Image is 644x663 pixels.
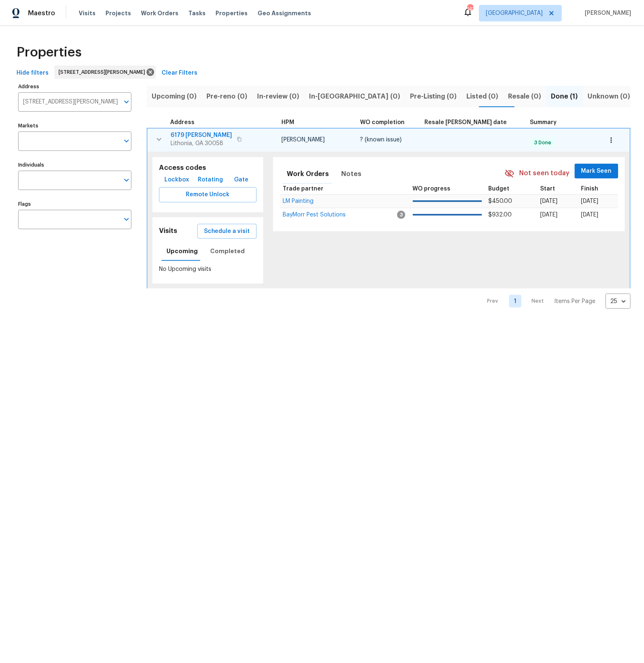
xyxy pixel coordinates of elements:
[540,198,557,204] span: [DATE]
[121,214,132,225] button: Open
[188,10,206,16] span: Tasks
[18,202,131,207] label: Flags
[588,91,630,102] span: Unknown (0)
[581,198,598,204] span: [DATE]
[215,9,248,17] span: Properties
[581,212,598,218] span: [DATE]
[171,131,232,139] span: 6179 [PERSON_NAME]
[121,135,132,147] button: Open
[575,164,618,179] button: Mark Seen
[79,9,96,17] span: Visits
[121,174,132,186] button: Open
[171,139,232,148] span: Lithonia, GA 30058
[194,172,226,188] button: Rotating
[283,212,346,217] a: BayMorr Pest Solutions
[206,91,247,102] span: Pre-reno (0)
[59,68,148,76] span: [STREET_ADDRESS][PERSON_NAME]
[54,66,156,79] div: [STREET_ADDRESS][PERSON_NAME]
[210,246,245,256] span: Completed
[170,120,194,125] span: Address
[287,168,329,180] span: Work Orders
[397,211,405,219] span: 3
[540,212,557,218] span: [DATE]
[342,168,362,180] span: Notes
[197,224,257,239] button: Schedule a visit
[204,226,250,237] span: Schedule a visit
[18,84,131,89] label: Address
[198,175,223,185] span: Rotating
[28,9,55,17] span: Maestro
[489,212,512,218] span: $932.00
[551,91,578,102] span: Done (1)
[141,9,178,17] span: Work Orders
[509,295,522,308] a: Goto page 1
[18,162,131,167] label: Individuals
[530,120,557,125] span: Summary
[16,68,49,78] span: Hide filters
[606,291,631,312] div: 25
[161,172,192,188] button: Lockbox
[13,66,52,81] button: Hide filters
[283,198,314,204] span: LM Painting
[162,68,197,78] span: Clear Filters
[159,265,257,274] p: No Upcoming visits
[489,198,513,204] span: $450.00
[508,91,541,102] span: Resale (0)
[121,96,132,108] button: Open
[582,9,632,17] span: [PERSON_NAME]
[159,164,257,172] h5: Access codes
[361,120,405,125] span: WO completion
[258,9,311,17] span: Geo Assignments
[16,48,82,56] span: Properties
[105,9,131,17] span: Projects
[159,227,177,235] h5: Visits
[309,91,400,102] span: In-[GEOGRAPHIC_DATA] (0)
[283,212,346,218] span: BayMorr Pest Solutions
[489,186,510,192] span: Budget
[159,187,257,202] button: Remote Unlock
[581,166,612,176] span: Mark Seen
[520,169,570,178] span: Not seen today
[152,91,197,102] span: Upcoming (0)
[424,120,507,125] span: Resale [PERSON_NAME] date
[540,186,555,192] span: Start
[18,123,131,128] label: Markets
[257,91,299,102] span: In-review (0)
[283,199,314,204] a: LM Painting
[166,246,198,256] span: Upcoming
[531,139,555,146] span: 3 Done
[413,186,451,192] span: WO progress
[467,5,473,13] div: 142
[283,186,324,192] span: Trade partner
[480,294,631,309] nav: Pagination Navigation
[164,175,189,185] span: Lockbox
[158,66,201,81] button: Clear Filters
[486,9,543,17] span: [GEOGRAPHIC_DATA]
[281,120,294,125] span: HPM
[410,91,457,102] span: Pre-Listing (0)
[581,186,598,192] span: Finish
[467,91,499,102] span: Listed (0)
[555,297,596,306] p: Items Per Page
[228,172,255,188] button: Gate
[361,137,402,143] span: ? (known issue)
[281,137,325,143] span: [PERSON_NAME]
[232,175,251,185] span: Gate
[166,190,250,200] span: Remote Unlock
